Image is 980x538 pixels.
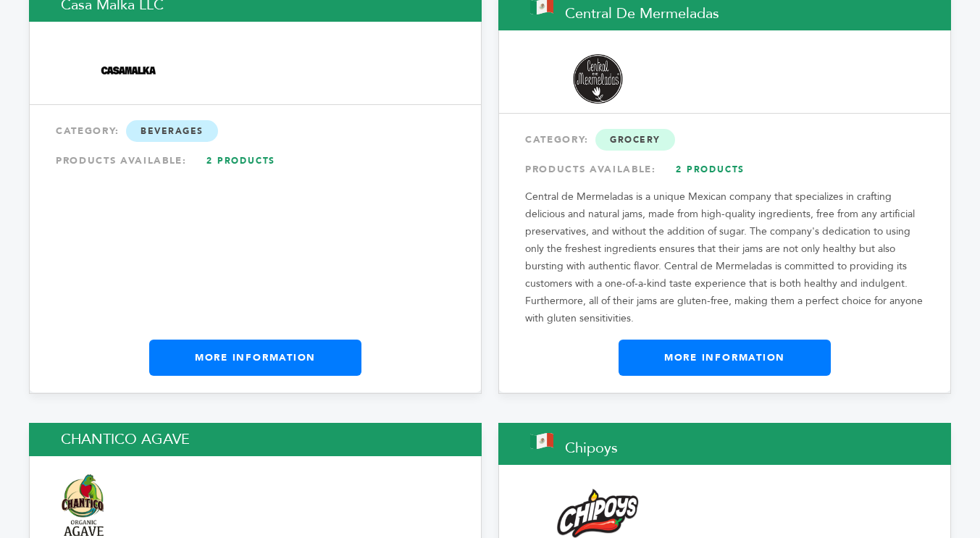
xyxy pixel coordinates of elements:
img: Central de Mermeladas [531,54,665,104]
span: Grocery [595,129,675,151]
div: PRODUCTS AVAILABLE: [525,156,924,182]
img: This brand is from Mexico (MX) [530,433,553,449]
h2: Chipoys [498,423,951,465]
span: Beverages [126,120,218,142]
h2: CHANTICO AGAVE [29,423,482,456]
a: 2 Products [190,148,292,174]
div: CATEGORY: [56,118,455,144]
a: More Information [619,340,831,376]
p: Central de Mermeladas is a unique Mexican company that specializes in crafting delicious and natu... [525,188,924,327]
div: PRODUCTS AVAILABLE: [56,148,455,174]
a: 2 Products [660,156,761,182]
a: More Information [149,340,361,376]
img: Chipoys [531,489,665,538]
img: Casa Malka LLC [62,46,196,95]
img: CHANTICO AGAVE [62,474,104,536]
div: CATEGORY: [525,127,924,153]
